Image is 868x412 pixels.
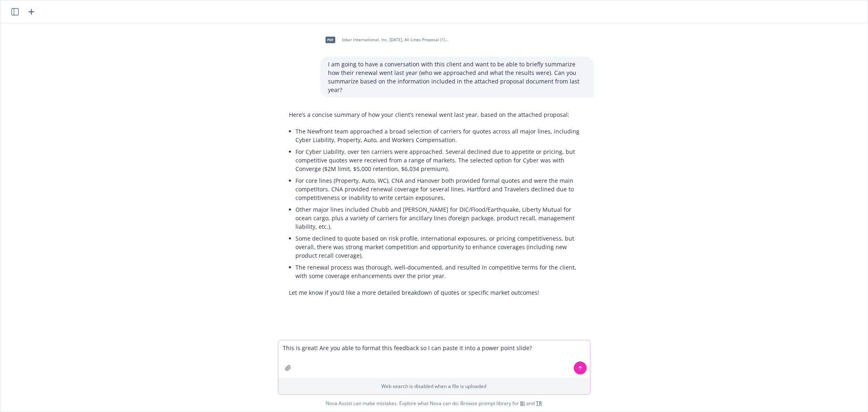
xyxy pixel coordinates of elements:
p: I am going to have a conversation with this client and want to be able to briefly summarize how t... [328,60,586,94]
li: Some declined to quote based on risk profile, international exposures, or pricing competitiveness... [296,232,586,261]
a: TR [536,400,542,407]
textarea: This is great! Are you able to format this feedback so I can paste it into a power point slide? [278,340,590,378]
div: pdfJobar International, Inc. [DATE], All Lines Proposal (1).pdf [320,30,450,50]
span: pdf [326,37,335,43]
li: For core lines (Property, Auto, WC), CNA and Hanover both provided formal quotes and were the mai... [296,175,586,204]
li: Other major lines included Chubb and [PERSON_NAME] for DIC/Flood/Earthquake, Liberty Mutual for o... [296,204,586,232]
a: BI [520,400,525,407]
li: For Cyber Liability, over ten carriers were approached. Several declined due to appetite or prici... [296,146,586,175]
span: Jobar International, Inc. [DATE], All Lines Proposal (1).pdf [342,37,449,42]
span: Nova Assist can make mistakes. Explore what Nova can do: Browse prompt library for and [326,395,542,412]
li: The Newfront team approached a broad selection of carriers for quotes across all major lines, inc... [296,125,586,146]
p: Web search is disabled when a file is uploaded [283,383,585,390]
li: The renewal process was thorough, well-documented, and resulted in competitive terms for the clie... [296,261,586,282]
p: Here’s a concise summary of how your client’s renewal went last year, based on the attached propo... [289,110,586,119]
p: Let me know if you’d like a more detailed breakdown of quotes or specific market outcomes! [289,288,586,297]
